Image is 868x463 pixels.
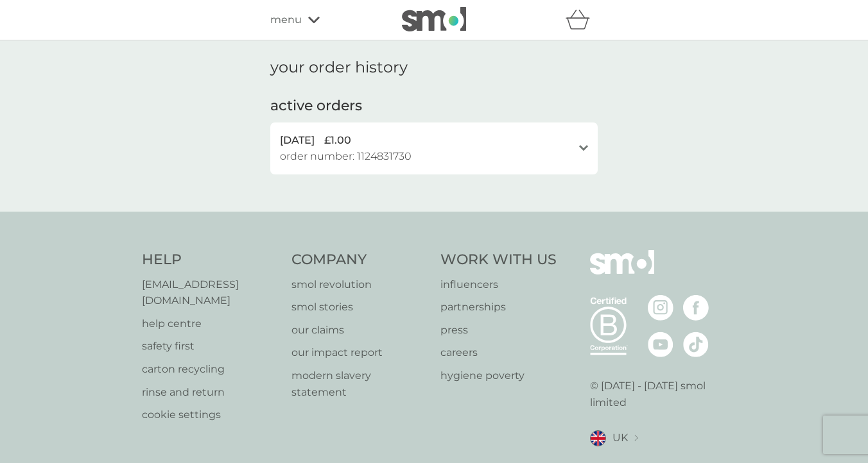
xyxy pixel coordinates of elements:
[291,367,428,400] a: modern slavery statement
[648,295,673,321] img: visit the smol Instagram page
[291,276,428,293] a: smol revolution
[142,384,279,401] a: rinse and return
[270,58,408,77] h1: your order history
[142,361,279,378] a: carton recycling
[634,435,638,442] img: select a new location
[142,338,279,355] a: safety first
[402,7,466,31] img: smol
[142,316,279,332] a: help centre
[440,250,557,270] h4: Work With Us
[440,322,557,339] a: press
[648,332,673,357] img: visit the smol Youtube page
[142,276,279,309] a: [EMAIL_ADDRESS][DOMAIN_NAME]
[280,148,412,165] span: order number: 1124831730
[590,430,606,446] img: UK flag
[291,250,428,270] h4: Company
[291,344,428,361] a: our impact report
[270,12,302,28] span: menu
[291,322,428,339] a: our claims
[683,295,709,321] img: visit the smol Facebook page
[440,276,557,293] a: influencers
[324,132,351,149] span: £1.00
[566,7,598,33] div: basket
[590,250,654,294] img: smol
[142,250,279,270] h4: Help
[590,378,727,410] p: © [DATE] - [DATE] smol limited
[440,299,557,316] a: partnerships
[270,96,362,116] h2: active orders
[440,344,557,361] a: careers
[142,407,279,423] a: cookie settings
[612,430,628,446] span: UK
[280,132,315,149] span: [DATE]
[291,299,428,316] a: smol stories
[440,367,557,384] a: hygiene poverty
[683,332,709,357] img: visit the smol Tiktok page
